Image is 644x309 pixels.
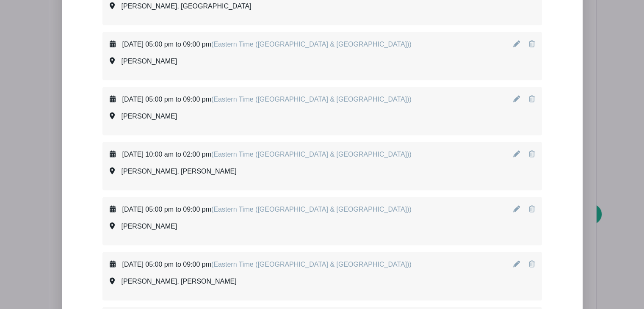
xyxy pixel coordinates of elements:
[122,149,412,160] div: [DATE] 10:00 am to 02:00 pm
[211,41,412,48] span: (Eastern Time ([GEOGRAPHIC_DATA] & [GEOGRAPHIC_DATA]))
[122,56,177,66] div: [PERSON_NAME]
[122,166,237,177] div: [PERSON_NAME], [PERSON_NAME]
[122,94,412,105] div: [DATE] 05:00 pm to 09:00 pm
[122,259,412,270] div: [DATE] 05:00 pm to 09:00 pm
[122,1,252,11] div: [PERSON_NAME], [GEOGRAPHIC_DATA]
[122,39,412,50] div: [DATE] 05:00 pm to 09:00 pm
[122,221,177,232] div: [PERSON_NAME]
[211,206,412,213] span: (Eastern Time ([GEOGRAPHIC_DATA] & [GEOGRAPHIC_DATA]))
[122,204,412,215] div: [DATE] 05:00 pm to 09:00 pm
[122,111,177,121] div: [PERSON_NAME]
[211,261,412,268] span: (Eastern Time ([GEOGRAPHIC_DATA] & [GEOGRAPHIC_DATA]))
[122,276,237,287] div: [PERSON_NAME], [PERSON_NAME]
[211,96,412,103] span: (Eastern Time ([GEOGRAPHIC_DATA] & [GEOGRAPHIC_DATA]))
[211,151,412,158] span: (Eastern Time ([GEOGRAPHIC_DATA] & [GEOGRAPHIC_DATA]))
